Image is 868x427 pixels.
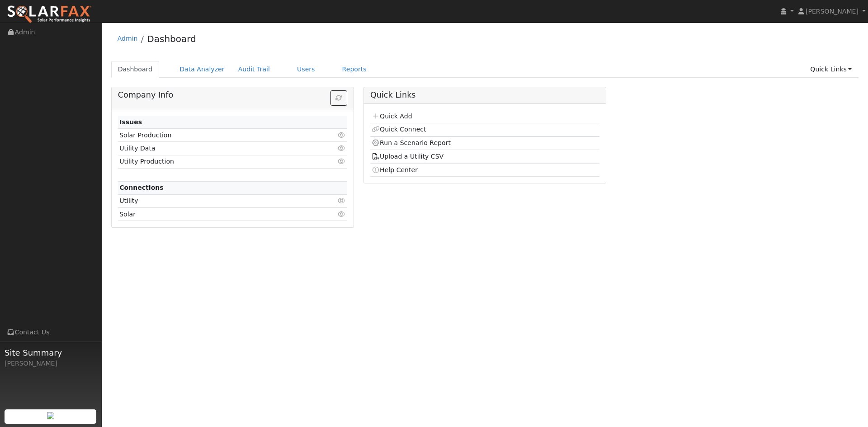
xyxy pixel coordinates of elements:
[290,61,322,78] a: Users
[372,139,451,146] a: Run a Scenario Report
[338,211,346,217] i: Click to view
[372,166,418,174] a: Help Center
[118,35,138,42] a: Admin
[7,5,92,24] img: SolarFax
[118,208,310,221] td: Solar
[118,90,347,100] h5: Company Info
[335,61,373,78] a: Reports
[5,347,97,359] span: Site Summary
[119,184,164,191] strong: Connections
[118,129,310,142] td: Solar Production
[338,145,346,151] i: Click to view
[338,132,346,138] i: Click to view
[173,61,231,78] a: Data Analyzer
[372,126,426,133] a: Quick Connect
[338,158,346,164] i: Click to view
[803,61,859,78] a: Quick Links
[5,359,97,368] div: [PERSON_NAME]
[147,33,196,44] a: Dashboard
[119,118,142,126] strong: Issues
[231,61,277,78] a: Audit Trail
[338,197,346,204] i: Click to view
[370,90,599,100] h5: Quick Links
[806,8,859,15] span: [PERSON_NAME]
[372,153,443,160] a: Upload a Utility CSV
[118,194,310,207] td: Utility
[118,142,310,155] td: Utility Data
[111,61,160,78] a: Dashboard
[372,113,412,120] a: Quick Add
[47,412,54,419] img: retrieve
[118,155,310,168] td: Utility Production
